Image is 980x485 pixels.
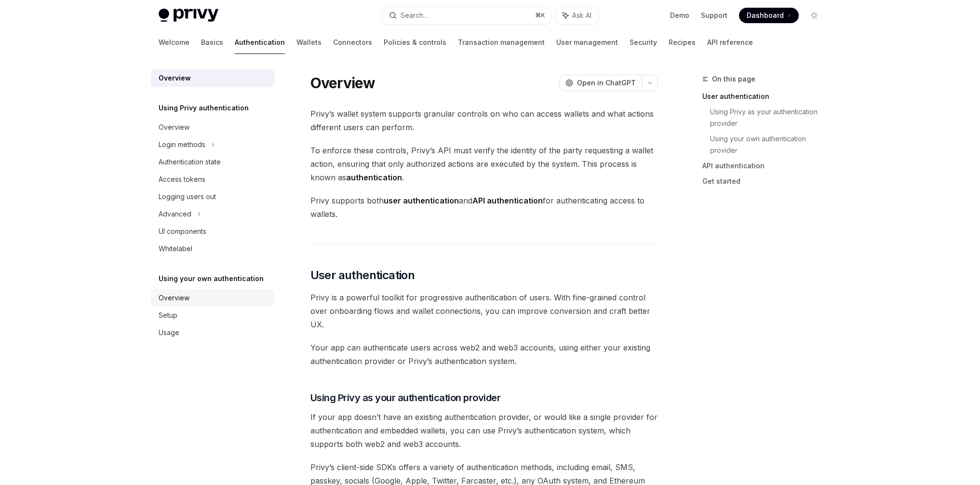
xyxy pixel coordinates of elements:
div: Advanced [159,208,191,220]
a: API authentication [702,158,830,174]
a: Using your own authentication provider [710,131,830,158]
strong: API authentication [472,196,543,205]
img: light logo [159,9,218,22]
h5: Using your own authentication [159,273,264,284]
a: Policies & controls [384,31,446,54]
button: Toggle dark mode [806,8,822,23]
h1: Overview [310,74,376,92]
a: Dashboard [739,8,799,23]
span: Ask AI [572,11,591,20]
a: Overview [151,69,274,87]
a: Basics [201,31,223,54]
a: Using Privy as your authentication provider [710,104,830,131]
span: Privy supports both and for authenticating access to wallets. [310,194,658,221]
a: User authentication [702,89,830,104]
a: Authentication [235,31,285,54]
a: API reference [707,31,753,54]
a: Logging users out [151,188,274,205]
span: Dashboard [747,11,784,20]
div: Overview [159,72,191,84]
button: Open in ChatGPT [559,75,642,91]
a: Get started [702,174,830,189]
button: Search...⌘K [382,7,551,24]
h5: Using Privy authentication [159,102,249,114]
div: Whitelabel [159,243,192,255]
a: Support [701,11,727,20]
span: To enforce these controls, Privy’s API must verify the identity of the party requesting a wallet ... [310,144,658,184]
a: Welcome [159,31,189,54]
a: Setup [151,307,274,324]
a: UI components [151,223,274,240]
a: Access tokens [151,171,274,188]
div: Usage [159,327,179,338]
span: Open in ChatGPT [577,78,636,88]
div: UI components [159,226,206,237]
a: Overview [151,289,274,307]
span: Using Privy as your authentication provider [310,391,501,404]
strong: user authentication [384,196,459,205]
span: Privy is a powerful toolkit for progressive authentication of users. With fine-grained control ov... [310,291,658,331]
a: Wallets [296,31,322,54]
a: Authentication state [151,153,274,171]
a: Overview [151,119,274,136]
span: User authentication [310,268,415,283]
a: Usage [151,324,274,341]
div: Authentication state [159,156,221,168]
span: On this page [712,73,755,85]
span: ⌘ K [535,12,545,19]
span: If your app doesn’t have an existing authentication provider, or would like a single provider for... [310,410,658,451]
div: Login methods [159,139,205,150]
span: Your app can authenticate users across web2 and web3 accounts, using either your existing authent... [310,341,658,368]
a: User management [556,31,618,54]
a: Security [630,31,657,54]
a: Connectors [333,31,372,54]
button: Ask AI [556,7,598,24]
a: Transaction management [458,31,545,54]
div: Overview [159,121,189,133]
a: Recipes [669,31,696,54]
a: Demo [670,11,689,20]
strong: authentication [346,173,402,182]
div: Overview [159,292,189,304]
div: Logging users out [159,191,216,202]
span: Privy’s wallet system supports granular controls on who can access wallets and what actions diffe... [310,107,658,134]
div: Access tokens [159,174,205,185]
div: Setup [159,310,177,321]
div: Search... [401,10,428,21]
a: Whitelabel [151,240,274,257]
